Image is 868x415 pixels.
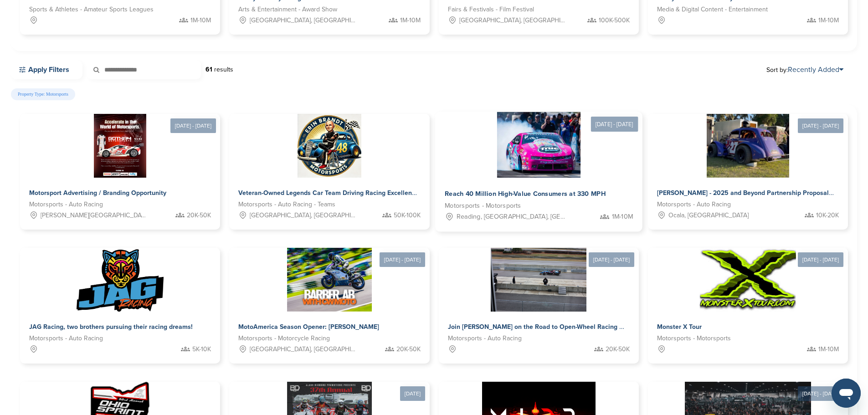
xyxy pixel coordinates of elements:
span: Reading, [GEOGRAPHIC_DATA], [GEOGRAPHIC_DATA], [GEOGRAPHIC_DATA], [GEOGRAPHIC_DATA], [GEOGRAPHIC_... [456,212,567,222]
span: 1M-10M [190,15,211,26]
span: [GEOGRAPHIC_DATA], [GEOGRAPHIC_DATA], [GEOGRAPHIC_DATA], [GEOGRAPHIC_DATA] [250,210,357,220]
div: [DATE] - [DATE] [380,252,425,267]
span: Reach 40 Million High-Value Consumers at 330 MPH [445,190,606,198]
div: [DATE] - [DATE] [589,252,634,267]
span: Ocala, [GEOGRAPHIC_DATA] [668,210,749,220]
img: Sponsorpitch & [491,248,586,312]
span: 1M-10M [400,15,421,26]
span: JAG Racing, two brothers pursuing their racing dreams! [29,323,193,331]
span: Motorsports - Auto Racing [448,333,522,343]
span: 50K-100K [394,210,421,220]
span: [GEOGRAPHIC_DATA], [GEOGRAPHIC_DATA] [459,15,566,26]
span: 5K-10K [192,344,211,354]
iframe: Button to launch messaging window [832,379,861,408]
a: [DATE] - [DATE] Sponsorpitch & Reach 40 Million High-Value Consumers at 330 MPH Motorsports - Mot... [435,97,642,232]
span: Motorsport Advertising / Branding Opportunity [29,189,166,197]
img: Sponsorpitch & [700,248,796,312]
span: Sort by: [766,66,843,73]
div: [DATE] - [DATE] [170,118,216,133]
span: Motorsports - Auto Racing [29,200,103,210]
div: [DATE] - [DATE] [591,117,638,132]
span: Arts & Entertainment - Award Show [238,5,337,15]
img: Sponsorpitch & [94,114,146,178]
span: MotoAmerica Season Opener: [PERSON_NAME] [238,323,379,331]
span: 20K-50K [187,210,211,220]
span: [PERSON_NAME] - 2025 and Beyond Partnership Proposal [657,189,829,197]
span: Motorsports - Auto Racing [29,333,103,343]
span: results [214,66,233,73]
span: Media & Digital Content - Entertainment [657,5,768,15]
span: Veteran-Owned Legends Car Team Driving Racing Excellence and Community Impact Across [GEOGRAPHIC_... [238,189,611,197]
span: 10K-20K [816,210,839,220]
a: [DATE] - [DATE] Sponsorpitch & Motorsport Advertising / Branding Opportunity Motorsports - Auto R... [20,99,220,230]
div: [DATE] - [DATE] [798,252,843,267]
span: Join [PERSON_NAME] on the Road to Open-Wheel Racing – Sponsorship Opportunities Available [448,323,733,331]
span: 1M-10M [611,212,633,222]
span: Motorsports - Motorsports [657,333,731,343]
span: [GEOGRAPHIC_DATA], [GEOGRAPHIC_DATA] [250,344,357,354]
span: Property Type: Motorsports [11,88,75,100]
div: [DATE] [400,386,425,401]
span: [GEOGRAPHIC_DATA], [GEOGRAPHIC_DATA] [250,15,357,26]
span: 20K-50K [606,344,630,354]
span: 1M-10M [818,15,839,26]
span: Motorsports - Auto Racing [657,200,731,210]
span: Fairs & Festivals - Film Festival [448,5,534,15]
img: Sponsorpitch & [497,112,580,178]
span: Monster X Tour [657,323,702,331]
img: Sponsorpitch & [287,248,372,312]
a: [DATE] - [DATE] Sponsorpitch & MotoAmerica Season Opener: [PERSON_NAME] Motorsports - Motorcycle ... [229,233,429,364]
a: Sponsorpitch & JAG Racing, two brothers pursuing their racing dreams! Motorsports - Auto Racing 5... [20,248,220,364]
a: [DATE] - [DATE] Sponsorpitch & Join [PERSON_NAME] on the Road to Open-Wheel Racing – Sponsorship ... [439,233,639,364]
a: [DATE] - [DATE] Sponsorpitch & Monster X Tour Motorsports - Motorsports 1M-10M [648,233,848,364]
img: Sponsorpitch & [707,114,789,178]
span: Motorsports - Auto Racing - Teams [238,200,335,210]
a: Recently Added [788,65,843,74]
a: [DATE] - [DATE] Sponsorpitch & [PERSON_NAME] - 2025 and Beyond Partnership Proposal Motorsports -... [648,99,848,230]
span: Motorsports - Motorsports [445,201,521,211]
span: Sports & Athletes - Amateur Sports Leagues [29,5,154,15]
a: Sponsorpitch & Veteran-Owned Legends Car Team Driving Racing Excellence and Community Impact Acro... [229,114,429,230]
a: Apply Filters [11,60,82,79]
span: [PERSON_NAME][GEOGRAPHIC_DATA][PERSON_NAME], [GEOGRAPHIC_DATA], [GEOGRAPHIC_DATA], [GEOGRAPHIC_DA... [41,210,148,220]
div: [DATE] - [DATE] [798,386,843,401]
span: Motorsports - Motorcycle Racing [238,333,330,343]
strong: 61 [205,66,212,73]
img: Sponsorpitch & [77,248,164,312]
div: [DATE] - [DATE] [798,118,843,133]
span: 100K-500K [599,15,630,26]
span: 1M-10M [818,344,839,354]
img: Sponsorpitch & [298,114,361,178]
span: 20K-50K [396,344,421,354]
